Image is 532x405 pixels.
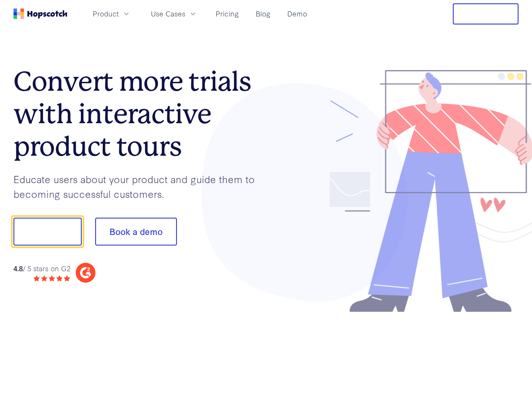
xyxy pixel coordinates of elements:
[146,7,202,21] button: Use Cases
[13,263,70,274] div: / 5 stars on G2
[13,8,67,19] a: Home
[95,218,177,246] button: Book a demo
[13,65,266,162] h1: Convert more trials with interactive product tours
[88,7,136,21] button: Product
[212,7,242,21] a: Pricing
[13,263,23,273] strong: 4.8
[93,8,119,19] span: Product
[13,172,266,201] p: Educate users about your product and guide them to becoming successful customers.
[252,7,274,21] a: Blog
[151,8,185,19] span: Use Cases
[453,3,519,24] button: Free Trial
[284,7,310,21] a: Demo
[13,218,82,246] button: Show me!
